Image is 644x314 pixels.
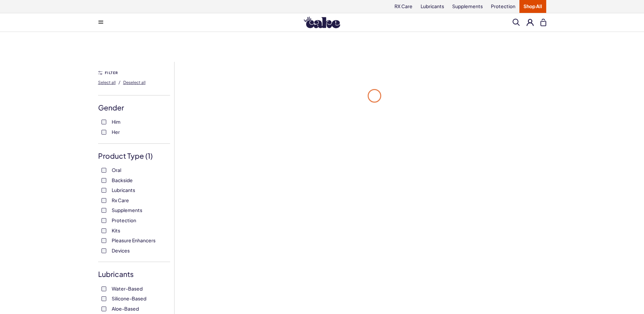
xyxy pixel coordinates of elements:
[102,307,106,311] input: Aloe-Based
[102,168,106,173] input: Oral
[102,198,106,203] input: Rx Care
[112,236,155,245] span: Pleasure Enhancers
[102,238,106,243] input: Pleasure Enhancers
[102,228,106,233] input: Kits
[112,165,121,174] span: Oral
[304,17,340,28] img: Hello Cake
[112,294,146,303] span: Silicone-Based
[112,196,129,205] span: Rx Care
[112,226,120,235] span: Kits
[112,127,120,136] span: Her
[123,77,146,88] button: Deselect all
[102,130,106,135] input: Her
[123,80,146,85] span: Deselect all
[98,80,116,85] span: Select all
[98,77,116,88] button: Select all
[102,286,106,291] input: Water-Based
[112,186,135,194] span: Lubricants
[102,248,106,253] input: Devices
[118,79,121,85] span: /
[112,246,130,255] span: Devices
[112,216,136,225] span: Protection
[112,117,121,126] span: Him
[102,188,106,193] input: Lubricants
[112,304,139,313] span: Aloe-Based
[102,208,106,213] input: Supplements
[112,284,143,293] span: Water-Based
[102,120,106,124] input: Him
[102,218,106,223] input: Protection
[102,296,106,301] input: Silicone-Based
[112,206,142,214] span: Supplements
[112,176,133,185] span: Backside
[102,178,106,183] input: Backside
